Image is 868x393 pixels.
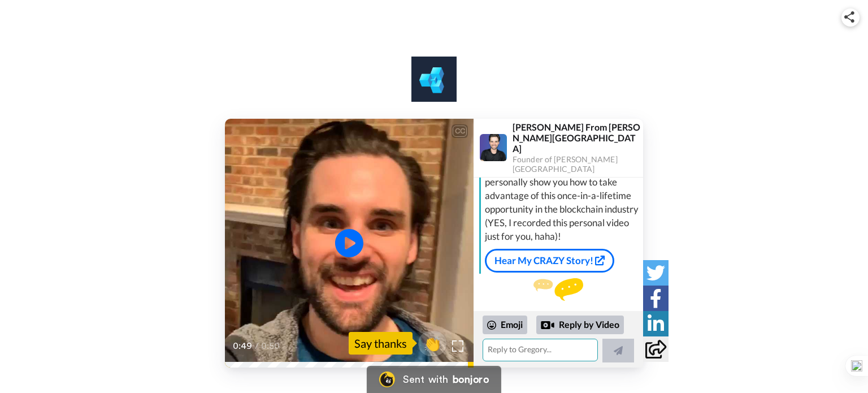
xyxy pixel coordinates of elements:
[233,339,253,353] span: 0:49
[255,339,259,353] span: /
[453,126,467,137] div: CC
[541,318,554,332] div: Reply by Video
[261,339,281,353] span: 0:50
[533,278,583,301] img: message.svg
[485,121,640,243] div: Hey [PERSON_NAME], I saw that you signed up for The Blockchain Bootcamp, and wanted to personally...
[480,134,507,161] img: Profile Image
[418,331,446,356] button: 👏
[536,316,624,335] div: Reply by Video
[418,334,446,352] span: 👏
[513,155,643,174] div: Founder of [PERSON_NAME][GEOGRAPHIC_DATA]
[453,374,489,385] div: bonjoro
[513,122,643,154] div: [PERSON_NAME] From [PERSON_NAME][GEOGRAPHIC_DATA]
[403,374,448,385] div: Sent with
[483,316,527,334] div: Emoji
[844,11,854,23] img: ic_share.svg
[452,340,463,352] img: Full screen
[349,332,413,355] div: Say thanks
[411,57,457,102] img: logo
[485,249,614,273] a: Hear My CRAZY Story!
[367,366,501,393] a: Bonjoro LogoSent withbonjoro
[474,278,643,319] div: Send [PERSON_NAME] a reply.
[379,372,395,387] img: Bonjoro Logo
